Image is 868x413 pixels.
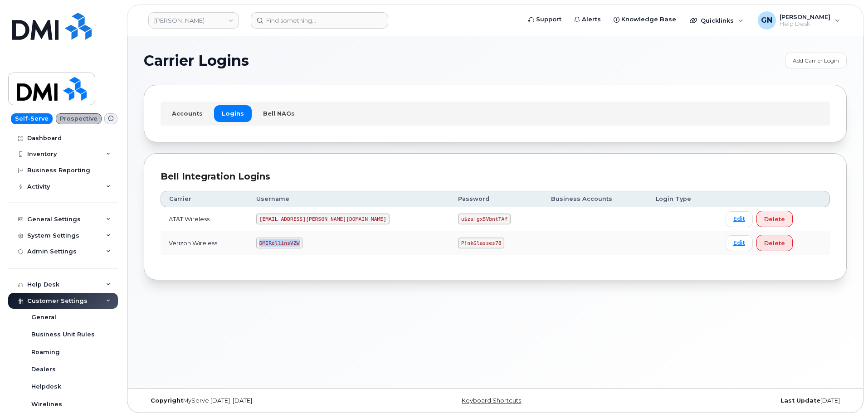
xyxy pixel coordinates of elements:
[780,397,820,404] strong: Last Update
[161,170,830,183] div: Bell Integration Logins
[256,238,302,248] code: DMIRollinsVZW
[764,215,785,224] span: Delete
[151,397,183,404] strong: Copyright
[255,105,302,121] a: Bell NAGs
[144,54,249,68] span: Carrier Logins
[462,397,521,404] a: Keyboard Shortcuts
[214,105,252,121] a: Logins
[612,397,847,404] div: [DATE]
[161,231,248,255] td: Verizon Wireless
[164,105,210,121] a: Accounts
[756,235,793,251] button: Delete
[256,214,390,224] code: [EMAIL_ADDRESS][PERSON_NAME][DOMAIN_NAME]
[785,53,847,68] a: Add Carrier Login
[543,191,648,207] th: Business Accounts
[144,397,378,404] div: MyServe [DATE]–[DATE]
[161,191,248,207] th: Carrier
[450,191,543,207] th: Password
[161,207,248,231] td: AT&T Wireless
[726,235,753,251] a: Edit
[648,191,717,207] th: Login Type
[756,211,793,227] button: Delete
[458,238,504,248] code: P!nkGlasses78
[458,214,511,224] code: u$za!gx5VbntTAf
[764,239,785,248] span: Delete
[726,211,753,227] a: Edit
[248,191,450,207] th: Username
